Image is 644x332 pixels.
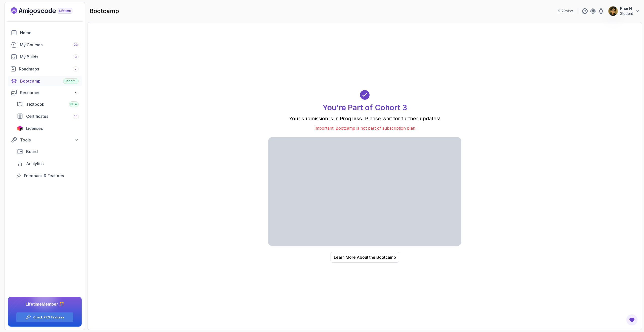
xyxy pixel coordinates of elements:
span: 23 [74,43,78,47]
a: Check PRO Features [33,315,64,319]
a: feedback [14,171,82,181]
span: Licenses [26,125,43,131]
a: analytics [14,159,82,169]
span: NEW [70,102,77,106]
h1: You're Part of Cohort 3 [323,103,407,112]
button: Resources [8,88,82,97]
a: home [8,28,82,38]
div: Bootcamp [20,78,79,84]
span: Analytics [26,161,44,167]
div: Home [20,30,79,36]
span: Progress [340,116,362,122]
button: Learn More About the Bootcamp [331,252,399,263]
div: My Courses [20,42,79,48]
h2: bootcamp [90,7,119,15]
span: Cohort 3 [64,79,77,83]
span: 3 [75,55,77,59]
span: Board [26,149,38,155]
img: user profile image [608,6,618,16]
button: user profile imageKhai NStudent [608,6,640,16]
p: Important: Bootcamp is not part of subscription plan [268,125,461,131]
p: Khai N [620,6,633,11]
div: Tools [20,137,79,143]
span: 7 [75,67,77,71]
div: Learn More About the Bootcamp [334,254,396,260]
span: Feedback & Features [24,173,64,179]
a: Landing page [11,7,84,15]
button: Check PRO Features [16,312,73,322]
a: board [14,146,82,157]
a: roadmaps [8,64,82,74]
span: Certificates [26,113,48,119]
a: textbook [14,99,82,109]
div: Roadmaps [19,66,79,72]
a: certificates [14,111,82,121]
button: Open Feedback Button [626,314,638,326]
a: bootcamp [8,76,82,86]
a: licenses [14,123,82,133]
p: 912 Points [558,9,574,14]
a: builds [8,52,82,62]
img: jetbrains icon [17,126,23,131]
div: My Builds [20,54,79,60]
p: Student [620,11,633,16]
div: Resources [20,90,79,96]
a: courses [8,40,82,50]
p: Your submission is in . Please wait for further updates! [268,115,461,122]
span: Textbook [26,101,44,107]
button: Tools [8,135,82,144]
span: 10 [74,114,77,118]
